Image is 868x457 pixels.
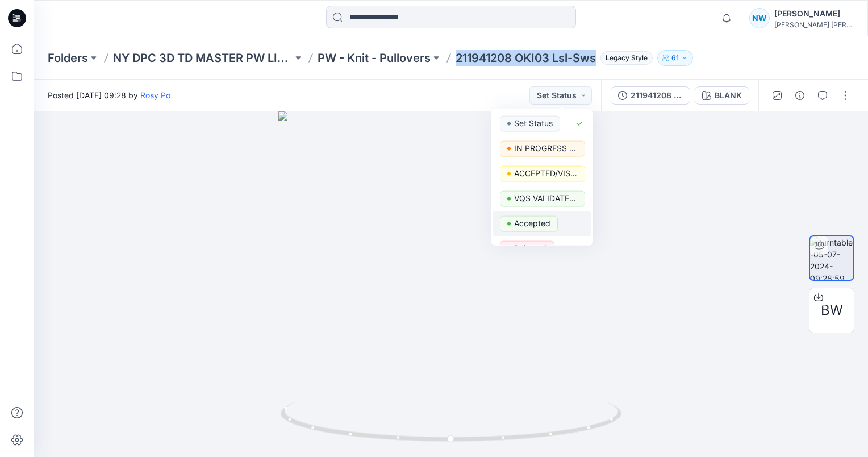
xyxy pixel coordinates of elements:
[611,86,690,105] button: 211941208 OKI03 Lsl-Sws
[596,50,653,66] button: Legacy Style
[600,51,653,65] span: Legacy Style
[48,89,170,101] span: Posted [DATE] 09:28 by
[456,50,596,66] p: 211941208 OKI03 Lsl-Sws
[514,141,578,156] p: IN PROGRESS FOR VALIDATION
[774,20,854,29] div: [PERSON_NAME] [PERSON_NAME]
[514,216,550,231] p: Accepted
[514,166,578,181] p: ACCEPTED/VISUAL DESIGN
[113,50,293,66] a: NY DPC 3D TD MASTER PW LIBRARY
[48,50,88,66] a: Folders
[514,241,547,256] p: Rejected
[514,191,578,206] p: VQS VALIDATED/BBSS
[715,89,742,102] div: BLANK
[695,86,749,105] button: BLANK
[631,89,683,102] div: 211941208 OKI03 Lsl-Sws
[671,52,679,64] p: 61
[774,7,854,20] div: [PERSON_NAME]
[810,236,853,280] img: turntable-05-07-2024-09:28:59
[821,300,843,321] span: BW
[140,90,170,100] a: Rosy Po
[791,86,809,105] button: Details
[749,8,770,28] div: NW
[514,116,553,131] p: Set Status
[657,50,693,66] button: 61
[318,50,431,66] a: PW - Knit - Pullovers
